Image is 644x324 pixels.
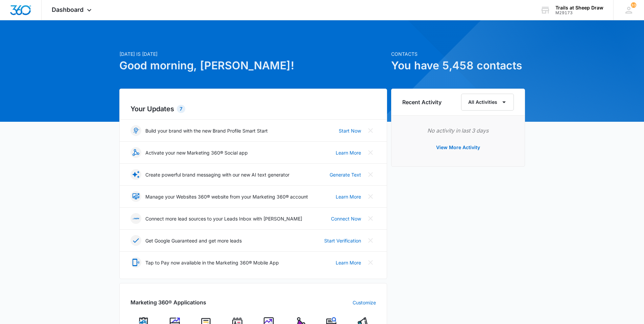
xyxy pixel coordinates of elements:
a: Connect Now [331,215,361,222]
h2: Marketing 360® Applications [130,298,206,306]
a: Generate Text [330,171,361,178]
a: Start Verification [324,237,361,244]
div: account name [555,5,603,10]
a: Customize [353,299,376,306]
div: account id [555,10,603,15]
h6: Recent Activity [402,98,442,106]
span: Dashboard [52,6,84,13]
p: Build your brand with the new Brand Profile Smart Start [145,127,268,134]
a: Learn More [336,149,361,156]
p: No activity in last 3 days [402,126,514,135]
h1: Good morning, [PERSON_NAME]! [119,57,387,74]
button: Close [365,191,376,202]
a: Start Now [339,127,361,134]
p: Get Google Guaranteed and get more leads [145,237,242,244]
span: 33 [631,2,636,8]
div: notifications count [631,2,636,8]
p: Tap to Pay now available in the Marketing 360® Mobile App [145,259,279,266]
a: Learn More [336,259,361,266]
h1: You have 5,458 contacts [391,57,525,74]
p: Connect more lead sources to your Leads Inbox with [PERSON_NAME] [145,215,302,222]
button: Close [365,147,376,158]
button: Close [365,125,376,136]
p: [DATE] is [DATE] [119,50,387,57]
p: Manage your Websites 360® website from your Marketing 360® account [145,193,308,200]
p: Create powerful brand messaging with our new AI text generator [145,171,289,178]
button: Close [365,169,376,180]
button: Close [365,213,376,224]
p: Contacts [391,50,525,57]
button: View More Activity [429,139,487,156]
button: Close [365,257,376,268]
button: Close [365,235,376,246]
button: All Activities [461,94,514,111]
p: Activate your new Marketing 360® Social app [145,149,248,156]
div: 7 [177,105,185,113]
a: Learn More [336,193,361,200]
h2: Your Updates [130,104,376,114]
